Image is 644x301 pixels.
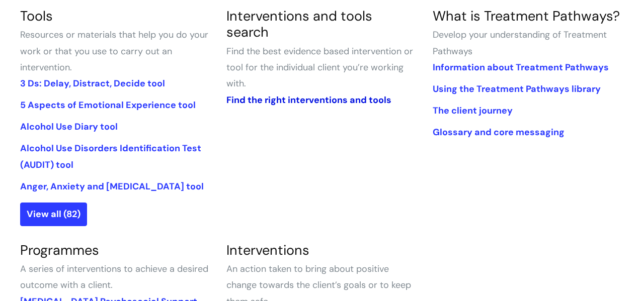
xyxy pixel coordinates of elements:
a: Tools [20,7,53,25]
span: A series of interventions to achieve a desired outcome with a client. [20,263,208,291]
a: What is Treatment Pathways? [433,7,620,25]
span: Find the best evidence based intervention or tool for the individual client you’re working with. [226,45,413,90]
a: Alcohol Use Diary tool [20,121,118,133]
a: Using the Treatment Pathways library [433,83,601,95]
span: Resources or materials that help you do your work or that you use to carry out an intervention. [20,29,208,73]
span: Develop your understanding of Treatment Pathways [433,29,607,57]
a: Interventions [226,241,309,259]
a: 3 Ds: Delay, Distract, Decide tool [20,77,165,89]
a: Information about Treatment Pathways [433,61,609,73]
a: Alcohol Use Disorders Identification Test (AUDIT) tool [20,142,201,170]
a: Interventions and tools search [226,7,372,41]
a: Find the right interventions and tools [226,94,391,106]
a: Anger, Anxiety and [MEDICAL_DATA] tool [20,180,204,192]
a: Glossary and core messaging [433,126,565,138]
a: 5 Aspects of Emotional Experience tool [20,99,196,111]
a: View all (82) [20,203,87,226]
a: The client journey [433,105,513,117]
a: Programmes [20,241,99,259]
